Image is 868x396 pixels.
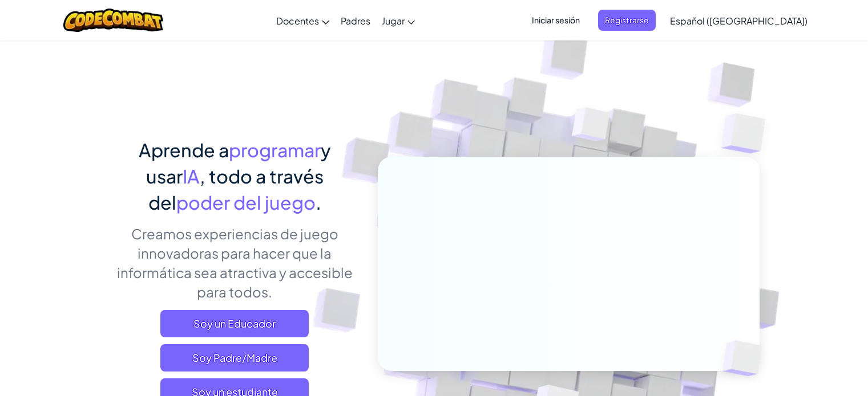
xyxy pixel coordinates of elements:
[670,15,808,27] font: Español ([GEOGRAPHIC_DATA])
[382,15,405,27] font: Jugar
[160,344,309,371] a: Soy Padre/Madre
[117,225,353,300] font: Creamos experiencias de juego innovadoras para hacer que la informática sea atractiva y accesible...
[699,85,797,182] img: Cubos superpuestos
[598,10,656,31] button: Registrarse
[148,165,324,214] font: , todo a través del
[160,310,309,337] a: Soy un Educador
[532,15,580,25] font: Iniciar sesión
[664,5,813,36] a: Español ([GEOGRAPHIC_DATA])
[193,317,276,330] font: Soy un Educador
[176,191,316,214] font: poder del juego
[139,138,229,161] font: Aprende a
[550,85,632,170] img: Cubos superpuestos
[605,15,649,25] font: Registrarse
[271,5,335,36] a: Docentes
[63,9,163,32] img: Logotipo de CodeCombat
[376,5,421,36] a: Jugar
[229,138,321,161] font: programar
[341,15,370,27] font: Padres
[525,10,587,31] button: Iniciar sesión
[335,5,376,36] a: Padres
[276,15,319,27] font: Docentes
[183,165,200,187] font: IA
[316,191,321,214] font: .
[192,351,277,364] font: Soy Padre/Madre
